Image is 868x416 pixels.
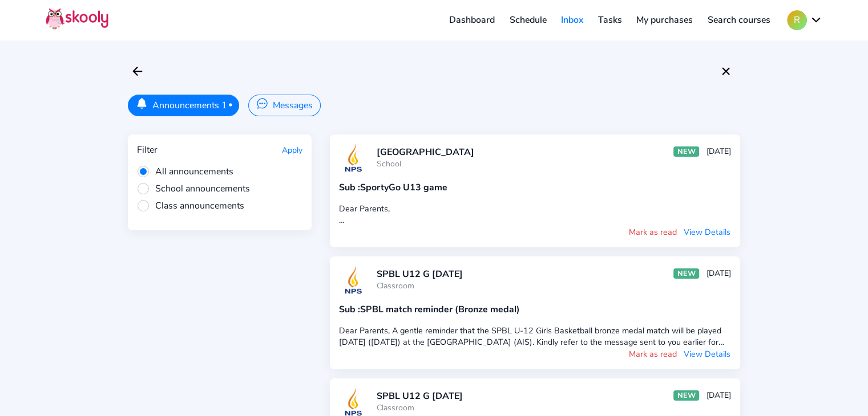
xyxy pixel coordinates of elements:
div: Classroom [377,402,463,413]
div: NEW [673,146,699,157]
a: My purchases [629,11,700,29]
button: Announcements 1• [128,95,239,116]
button: close [716,62,736,81]
img: 20170717074618169820408676579146e5rDExiun0FCoEly0V.png [339,144,368,172]
button: Rchevron down outline [787,10,822,30]
button: Messages [248,95,320,116]
img: 20170717074618169820408676579146e5rDExiun0FCoEly0V.png [339,388,368,416]
div: NEW [673,390,699,401]
span: School announcements [137,182,250,195]
a: Inbox [554,11,591,29]
button: View Details [683,226,731,238]
div: School [377,158,474,169]
img: Skooly [46,7,108,30]
a: Schedule [502,11,554,29]
div: NEW [673,268,699,279]
span: Sub : [339,181,360,194]
span: • [228,99,233,110]
div: [DATE] [706,146,731,157]
span: Sub : [339,303,360,316]
a: Search courses [700,11,778,29]
button: Mark as read [628,348,677,360]
div: SPBL U12 G [DATE] [377,268,463,280]
div: SPBL match reminder (Bronze medal) [339,303,731,316]
div: [DATE] [706,390,731,401]
a: Dashboard [442,11,502,29]
div: Dear Parents, A gentle reminder that the SPBL U-12 Girls Basketball bronze medal match will be pl... [339,325,731,348]
ion-icon: chatbubble ellipses outline [256,97,268,109]
div: Classroom [377,280,463,291]
div: [DATE] [706,268,731,279]
div: SPBL U12 G [DATE] [377,390,463,402]
button: Mark as read [628,226,677,238]
button: View Details [683,348,731,360]
ion-icon: arrow back outline [131,64,144,78]
button: arrow back outline [128,62,147,81]
span: All announcements [137,165,233,178]
div: Dear Parents, Kindly ignore the previous skooly message regarding the SportyGo U13 game sent to a... [339,203,731,226]
ion-icon: close [719,64,733,78]
ion-icon: notifications [136,97,148,109]
div: Filter [137,144,158,156]
div: [GEOGRAPHIC_DATA] [377,146,474,158]
img: 20170717074618169820408676579146e5rDExiun0FCoEly0V.png [339,266,368,294]
span: Class announcements [137,199,244,212]
a: Tasks [591,11,629,29]
button: Apply [282,145,302,156]
div: SportyGo U13 game [339,181,731,194]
